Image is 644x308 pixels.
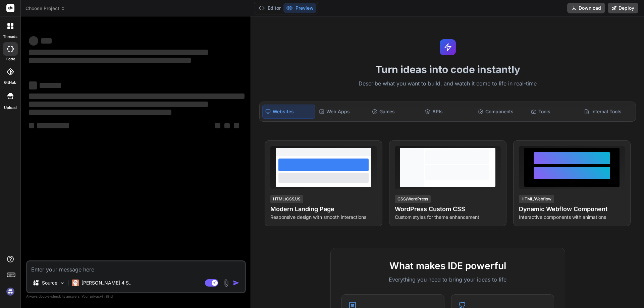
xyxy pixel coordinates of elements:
label: GitHub [4,80,16,85]
label: code [6,56,15,62]
p: Always double-check its answers. Your in Bind [26,293,246,300]
div: Websites [262,105,315,119]
img: Pick Models [59,280,65,286]
span: ‌ [29,110,171,115]
button: Deploy [608,3,638,13]
div: APIs [422,105,474,119]
span: ‌ [29,36,38,46]
h4: Modern Landing Page [270,204,376,214]
button: Preview [283,3,316,13]
p: Source [42,280,57,286]
h2: What makes IDE powerful [341,259,554,273]
span: ‌ [40,83,61,88]
div: HTML/Webflow [519,195,554,203]
span: ‌ [29,58,191,63]
div: Components [475,105,527,119]
span: View Prompt [593,146,622,153]
label: Upload [4,105,17,111]
img: Claude 4 Sonnet [72,280,79,286]
div: Web Apps [316,105,368,119]
span: ‌ [224,123,230,128]
div: HTML/CSS/JS [270,195,303,203]
span: ‌ [29,81,37,89]
span: ‌ [215,123,220,128]
span: ‌ [41,38,52,44]
label: threads [3,34,17,40]
p: Custom styles for theme enhancement [395,214,501,221]
div: CSS/WordPress [395,195,431,203]
div: Games [369,105,421,119]
div: Internal Tools [581,105,633,119]
div: Tools [528,105,580,119]
span: ‌ [234,123,239,128]
button: Editor [256,3,283,13]
span: View Prompt [469,146,498,153]
img: attachment [222,279,230,287]
span: View Prompt [345,146,374,153]
h4: Dynamic Webflow Component [519,204,625,214]
p: Describe what you want to build, and watch it come to life in real-time [255,79,640,88]
img: signin [5,286,16,297]
span: ‌ [29,94,245,99]
p: Interactive components with animations [519,214,625,221]
span: ‌ [29,123,34,128]
h1: Turn ideas into code instantly [255,63,640,75]
p: Responsive design with smooth interactions [270,214,376,221]
span: ‌ [37,123,69,128]
button: Download [567,3,605,13]
p: Everything you need to bring your ideas to life [341,275,554,284]
span: Choose Project [25,5,65,12]
img: icon [233,280,239,286]
h4: WordPress Custom CSS [395,204,501,214]
span: privacy [90,294,102,298]
span: ‌ [29,102,208,107]
p: [PERSON_NAME] 4 S.. [82,280,131,286]
span: ‌ [29,50,208,55]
